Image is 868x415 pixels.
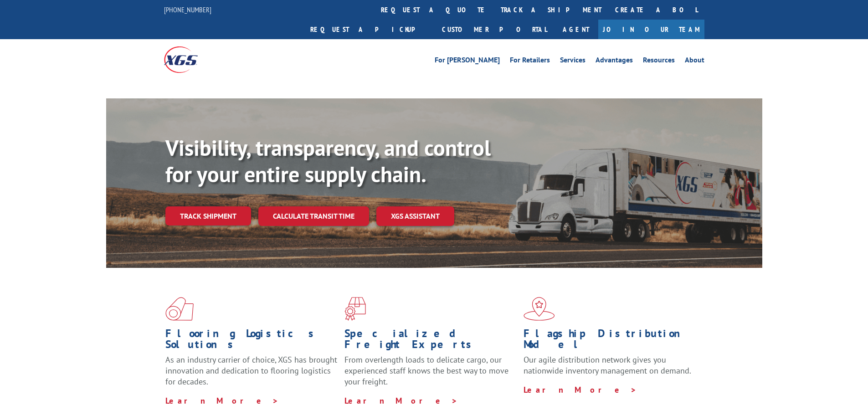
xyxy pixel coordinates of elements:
[643,56,675,67] a: Resources
[258,206,369,226] a: Calculate transit time
[344,297,366,321] img: xgs-icon-focused-on-flooring-red
[165,354,337,387] span: As an industry carrier of choice, XGS has brought innovation and dedication to flooring logistics...
[554,20,598,39] a: Agent
[165,297,194,321] img: xgs-icon-total-supply-chain-intelligence-red
[165,133,491,188] b: Visibility, transparency, and control for your entire supply chain.
[344,395,458,406] a: Learn More >
[164,5,211,14] a: [PHONE_NUMBER]
[435,20,554,39] a: Customer Portal
[598,20,704,39] a: Join Our Team
[165,395,279,406] a: Learn More >
[524,354,691,376] span: Our agile distribution network gives you nationwide inventory management on demand.
[524,384,637,395] a: Learn More >
[524,297,555,321] img: xgs-icon-flagship-distribution-model-red
[165,328,338,354] h1: Flooring Logistics Solutions
[560,56,586,67] a: Services
[376,206,454,226] a: XGS ASSISTANT
[596,56,633,67] a: Advantages
[344,354,517,395] p: From overlength loads to delicate cargo, our experienced staff knows the best way to move your fr...
[685,56,704,67] a: About
[524,328,696,354] h1: Flagship Distribution Model
[303,20,435,39] a: Request a pickup
[165,206,251,225] a: Track shipment
[510,56,550,67] a: For Retailers
[344,328,517,354] h1: Specialized Freight Experts
[435,56,500,67] a: For [PERSON_NAME]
